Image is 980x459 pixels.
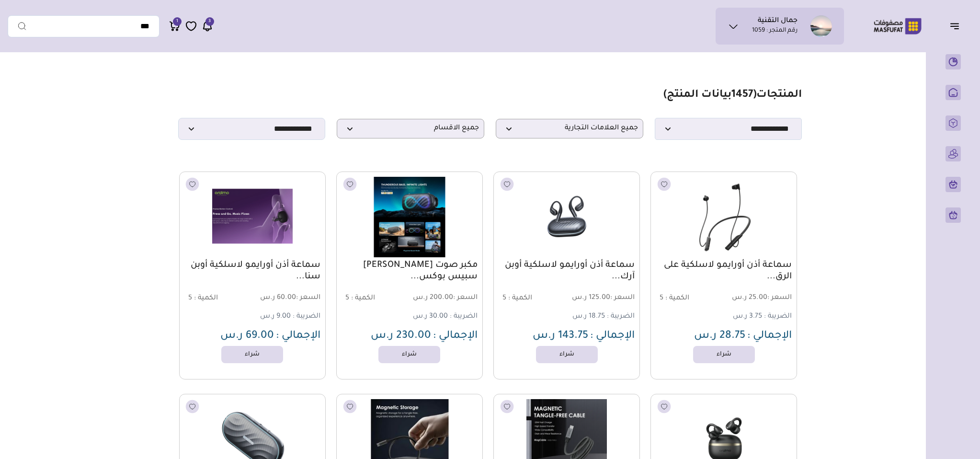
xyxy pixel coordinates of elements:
span: الضريبة : [764,313,792,321]
span: السعر : [610,294,635,302]
span: الكمية : [194,295,218,302]
a: شراء [221,346,283,363]
a: سماعة أذن أورايمو لاسلكية على الرق... [656,260,792,283]
span: الضريبة : [607,313,635,321]
span: 5 [502,295,506,302]
a: شراء [378,346,440,363]
img: Logo [867,17,928,35]
a: سماعة أذن أورايمو لاسلكية أوبن سنا... [184,260,320,283]
span: 3.75 ر.س [733,313,762,321]
span: الضريبة : [293,313,320,321]
h1: المنتجات [663,89,802,103]
span: الإجمالي : [747,331,792,342]
span: 1457 [731,90,753,101]
img: جمال التقنية [810,15,832,37]
span: الكمية : [351,295,375,302]
a: 1 [169,20,181,32]
span: 230.00 ر.س [371,331,431,342]
span: 143.75 ر.س [533,331,588,342]
span: 5 [660,295,663,302]
img: 20250910151418996088.png [342,177,477,257]
a: 3 [202,20,213,32]
span: 5 [345,295,349,302]
a: سماعة أذن أورايمو لاسلكية أوبن آرك... [499,260,635,283]
span: 125.00 ر.س [568,294,635,303]
span: الكمية : [665,295,689,302]
span: 25.00 ر.س [725,294,792,303]
span: السعر : [767,294,792,302]
a: شراء [536,346,598,363]
img: 20250910151358388916.png [185,177,320,257]
span: 1 [176,17,178,26]
p: جميع الاقسام [337,119,484,138]
span: السعر : [453,294,478,302]
p: جميع العلامات التجارية [496,119,643,138]
span: 200.00 ر.س [410,294,478,303]
a: مكبر صوت [PERSON_NAME] سبيس بوكس... [342,260,478,283]
span: 30.00 ر.س [413,313,448,321]
p: رقم المتجر : 1059 [752,26,798,36]
span: الكمية : [508,295,532,302]
img: 20250910151422978062.png [499,177,634,257]
span: الإجمالي : [590,331,635,342]
span: 60.00 ر.س [253,294,320,303]
span: 9.00 ر.س [260,313,291,321]
span: الضريبة : [450,313,478,321]
span: 69.00 ر.س [220,331,274,342]
span: جميع الاقسام [342,124,479,133]
span: 18.75 ر.س [572,313,605,321]
span: ( بيانات المنتج) [663,90,756,101]
span: الإجمالي : [276,331,320,342]
span: السعر : [296,294,320,302]
img: 20250910151428602614.png [656,177,791,257]
span: الإجمالي : [433,331,478,342]
a: شراء [693,346,755,363]
span: 3 [208,17,211,26]
span: 28.75 ر.س [694,331,745,342]
span: جميع العلامات التجارية [501,124,638,133]
span: 5 [188,295,192,302]
h1: جمال التقنية [758,17,798,26]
